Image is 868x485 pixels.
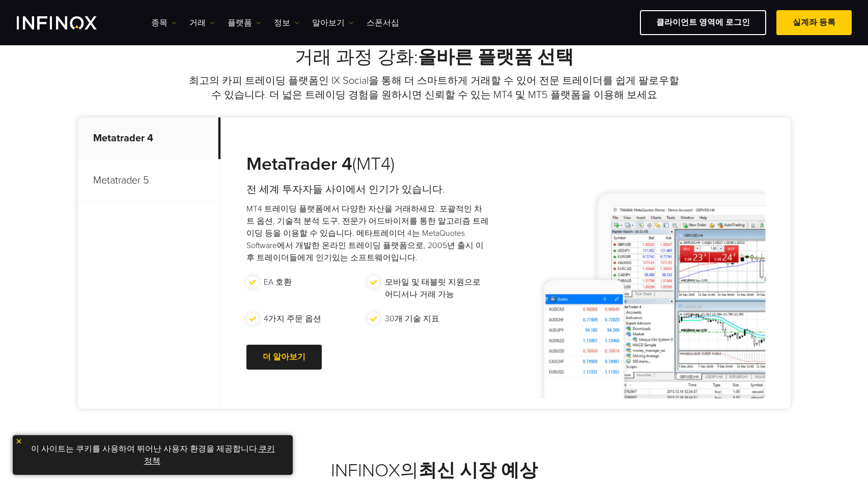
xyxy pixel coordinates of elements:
a: 클라이언트 영역에 로그인 [640,10,766,35]
a: 플랫폼 [228,17,261,29]
strong: 최신 시장 예상 [418,460,538,481]
p: Metatrader 5 [78,160,220,202]
p: 4가지 주문 옵션 [264,313,321,325]
a: 종목 [151,17,177,29]
p: EA 호환 [264,276,292,288]
a: 거래 [189,17,215,29]
p: 30개 기술 지표 [385,313,439,325]
a: 실계좌 등록 [776,10,852,35]
p: Metatrader 4 [78,117,220,160]
p: 이 사이트는 쿠키를 사용하여 뛰어난 사용자 환경을 제공합니다. . [18,440,288,470]
h4: 전 세계 투자자들 사이에서 인기가 있습니다. [246,183,489,197]
strong: MetaTrader 4 [246,153,352,175]
p: 모바일 및 태블릿 지원으로 어디서나 거래 가능 [385,276,484,300]
a: 정보 [274,17,299,29]
p: MT4 트레이딩 플랫폼에서 다양한 자산을 거래하세요. 포괄적인 차트 옵션, 기술적 분석 도구, 전문가 어드바이저를 통한 알고리즘 트레이딩 등을 이용할 수 있습니다. 메타트레이... [246,203,489,264]
strong: 올바른 플랫폼 선택 [418,46,574,68]
p: 최고의 카피 트레이딩 플랫폼인 IX Social을 통해 더 스마트하게 거래할 수 있어 전문 트레이더를 쉽게 팔로우할 수 있습니다. 더 넓은 트레이딩 경험을 원하시면 신뢰할 수... [187,74,681,102]
h2: 거래 과정 강화: [78,46,791,69]
a: 스폰서십 [367,17,399,29]
a: 알아보기 [312,17,354,29]
img: yellow close icon [15,438,22,445]
h2: INFINOX의 [78,460,791,482]
h3: (MT4) [246,153,489,175]
a: 더 알아보기 [246,345,322,370]
a: INFINOX Logo [17,16,121,29]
